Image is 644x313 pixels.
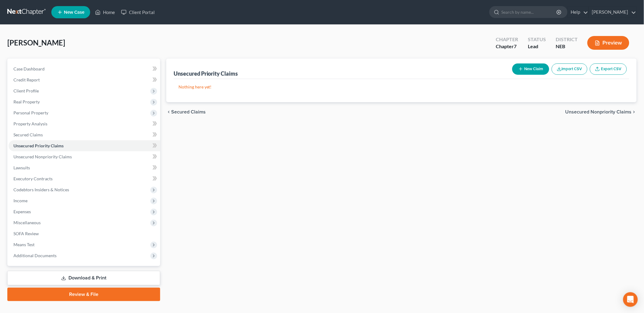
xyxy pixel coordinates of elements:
a: Help [568,7,588,18]
span: Means Test [13,242,35,247]
button: Import CSV [552,63,587,75]
span: Additional Documents [13,253,57,258]
button: New Claim [512,63,549,75]
span: Lawsuits [13,165,30,170]
span: New Case [64,10,84,15]
div: Open Intercom Messenger [623,292,638,307]
span: Case Dashboard [13,66,45,71]
span: Miscellaneous [13,220,41,225]
span: Income [13,198,28,203]
a: [PERSON_NAME] [589,7,636,18]
button: Preview [587,36,629,50]
a: Property Analysis [9,118,160,129]
a: Client Portal [118,7,158,18]
a: Lawsuits [9,162,160,173]
span: Expenses [13,209,31,214]
input: Search by name... [502,6,558,18]
i: chevron_left [166,110,171,114]
span: Unsecured Nonpriority Claims [565,110,632,114]
div: Unsecured Priority Claims [174,70,238,77]
button: Unsecured Nonpriority Claims chevron_right [565,110,637,114]
div: District [556,36,578,43]
div: Status [528,36,546,43]
div: Chapter [496,36,518,43]
span: Client Profile [13,88,39,93]
div: Chapter [496,43,518,50]
span: Personal Property [13,110,48,115]
a: Home [92,7,118,18]
a: Unsecured Nonpriority Claims [9,151,160,162]
a: Credit Report [9,74,160,85]
a: Case Dashboard [9,63,160,74]
span: Credit Report [13,77,40,82]
span: Secured Claims [13,132,43,137]
div: NEB [556,43,578,50]
i: chevron_right [632,110,637,114]
span: Codebtors Insiders & Notices [13,187,69,192]
a: Unsecured Priority Claims [9,140,160,151]
span: [PERSON_NAME] [7,38,65,47]
a: Review & File [7,288,160,301]
p: Nothing here yet! [178,84,624,90]
span: 7 [514,43,517,49]
span: Secured Claims [171,110,206,114]
a: SOFA Review [9,228,160,239]
a: Export CSV [590,63,627,75]
a: Secured Claims [9,129,160,140]
a: Download & Print [7,271,160,285]
span: Real Property [13,99,40,104]
button: chevron_left Secured Claims [166,110,206,114]
span: Property Analysis [13,121,47,126]
div: Lead [528,43,546,50]
span: SOFA Review [13,231,39,236]
span: Unsecured Nonpriority Claims [13,154,72,159]
span: Executory Contracts [13,176,53,181]
span: Unsecured Priority Claims [13,143,64,148]
a: Executory Contracts [9,173,160,184]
